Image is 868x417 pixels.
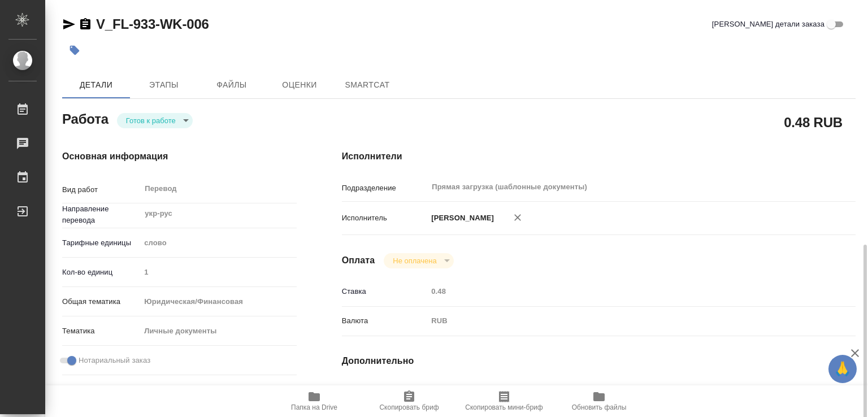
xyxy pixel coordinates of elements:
[342,315,428,327] p: Валюта
[62,38,87,63] button: Добавить тэг
[342,150,856,163] h4: Исполнители
[342,254,375,267] h4: Оплата
[572,403,627,411] span: Обновить файлы
[342,354,856,368] h4: Дополнительно
[342,212,428,224] p: Исполнитель
[457,385,552,417] button: Скопировать мини-бриф
[62,267,140,278] p: Кол-во единиц
[140,233,296,253] div: слово
[140,292,296,311] div: Юридическая/Финансовая
[384,253,453,268] div: Готов к работе
[379,403,439,411] span: Скопировать бриф
[427,383,813,399] input: Пустое поле
[267,385,362,417] button: Папка на Drive
[69,78,123,92] span: Детали
[62,237,140,249] p: Тарифные единицы
[505,205,530,230] button: Удалить исполнителя
[62,150,297,163] h4: Основная информация
[389,256,440,266] button: Не оплачена
[79,355,150,366] span: Нотариальный заказ
[62,108,108,128] h2: Работа
[340,78,394,92] span: SmartCat
[427,212,494,224] p: [PERSON_NAME]
[123,116,179,125] button: Готов к работе
[96,16,209,32] a: V_FL-933-WK-006
[62,325,140,337] p: Тематика
[362,385,457,417] button: Скопировать бриф
[62,296,140,307] p: Общая тематика
[427,283,813,299] input: Пустое поле
[79,18,92,31] button: Скопировать ссылку
[291,403,337,411] span: Папка на Drive
[117,113,193,128] div: Готов к работе
[137,78,191,92] span: Этапы
[140,264,296,280] input: Пустое поле
[833,357,852,381] span: 🙏
[342,286,428,297] p: Ставка
[427,311,813,331] div: RUB
[712,19,824,30] span: [PERSON_NAME] детали заказа
[465,403,542,411] span: Скопировать мини-бриф
[342,183,428,194] p: Подразделение
[62,203,140,226] p: Направление перевода
[828,355,857,383] button: 🙏
[205,78,259,92] span: Файлы
[62,184,140,196] p: Вид работ
[784,112,843,132] h2: 0.48 RUB
[140,322,296,341] div: Личные документы
[552,385,646,417] button: Обновить файлы
[272,78,327,92] span: Оценки
[62,18,76,31] button: Скопировать ссылку для ЯМессенджера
